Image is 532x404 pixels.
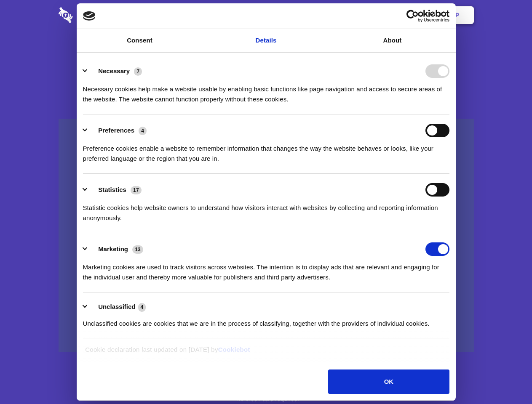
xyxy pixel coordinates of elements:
span: 4 [139,127,147,135]
div: Unclassified cookies are cookies that we are in the process of classifying, together with the pro... [83,312,449,329]
a: Usercentrics Cookiebot - opens in a new window [376,10,449,22]
label: Preferences [98,127,134,134]
span: 7 [134,67,142,76]
span: 13 [132,245,143,254]
img: logo-wordmark-white-trans-d4663122ce5f474addd5e946df7df03e33cb6a1c49d2221995e7729f52c070b2.svg [59,7,131,23]
h1: Eliminate Slack Data Loss. [59,38,474,68]
a: Consent [77,29,203,52]
div: Marketing cookies are used to track visitors across websites. The intention is to display ads tha... [83,256,449,282]
button: Necessary (7) [83,64,147,78]
img: logo [83,11,96,21]
label: Marketing [98,245,128,252]
div: Statistic cookies help website owners to understand how visitors interact with websites by collec... [83,197,449,223]
span: 17 [131,186,142,194]
span: 4 [138,303,146,311]
a: Login [382,2,419,28]
div: Cookie declaration last updated on [DATE] by [79,345,453,361]
a: Wistia video thumbnail [59,119,474,352]
button: Statistics (17) [83,183,147,197]
a: Details [203,29,329,52]
a: Contact [342,2,380,28]
iframe: Drift Widget Chat Controller [490,362,522,394]
div: Preference cookies enable a website to remember information that changes the way the website beha... [83,137,449,164]
button: Marketing (13) [83,242,149,256]
label: Necessary [98,67,130,74]
div: Necessary cookies help make a website usable by enabling basic functions like page navigation and... [83,78,449,104]
a: Pricing [247,2,284,28]
button: Preferences (4) [83,124,152,137]
button: Unclassified (4) [83,302,151,312]
label: Statistics [98,186,126,193]
button: OK [328,369,449,394]
a: Cookiebot [218,346,250,353]
a: About [329,29,456,52]
h4: Auto-redaction of sensitive data, encrypted data sharing and self-destructing private chats. Shar... [59,77,474,104]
